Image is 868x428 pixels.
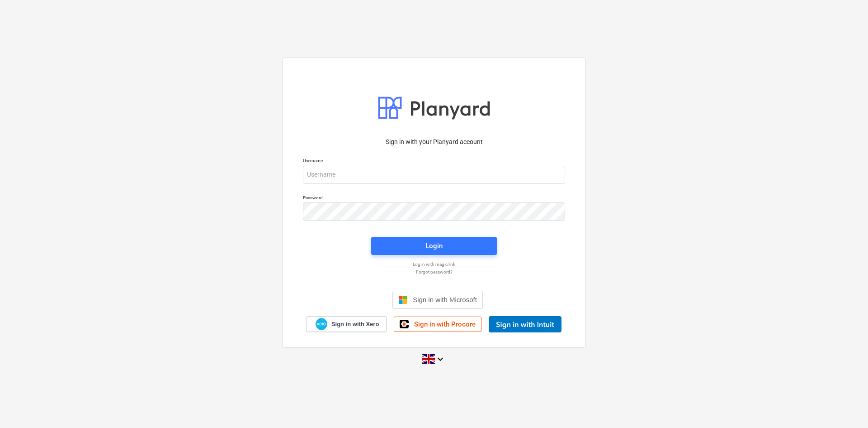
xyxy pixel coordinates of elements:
[303,195,565,202] p: Password
[435,354,446,365] i: keyboard_arrow_down
[303,166,565,184] input: Username
[307,316,387,332] a: Sign in with Xero
[371,237,497,255] button: Login
[413,296,477,303] span: Sign in with Microsoft
[298,269,570,275] a: Forgot password?
[394,317,481,332] a: Sign in with Procore
[303,137,565,147] p: Sign in with your Planyard account
[331,320,379,328] span: Sign in with Xero
[398,295,407,304] img: Microsoft logo
[414,320,476,328] span: Sign in with Procore
[303,158,565,165] p: Username
[316,318,327,330] img: Xero logo
[298,261,570,267] a: Log in with magic link
[425,240,443,252] div: Login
